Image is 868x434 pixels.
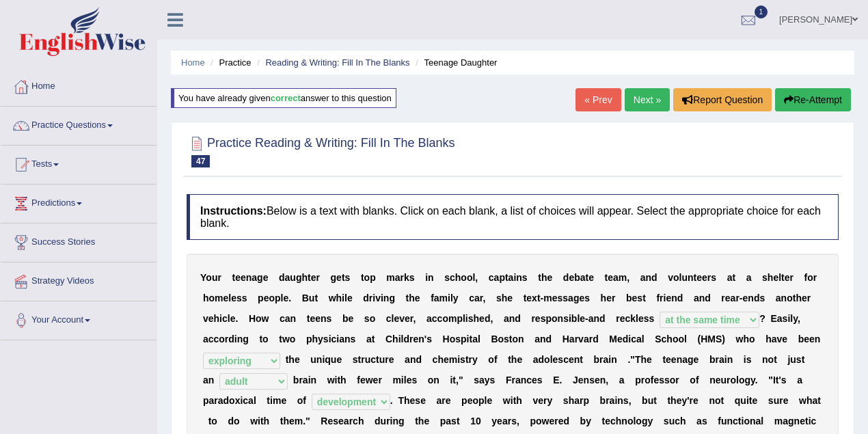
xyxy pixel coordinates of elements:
[584,293,590,303] b: s
[285,313,290,324] b: a
[579,293,584,303] b: e
[327,313,332,324] b: s
[1,223,157,258] a: Success Stories
[532,293,537,303] b: x
[399,313,405,324] b: v
[781,293,787,303] b: n
[434,293,439,303] b: a
[413,313,416,324] b: ,
[271,93,301,103] b: correct
[562,293,568,303] b: s
[586,272,589,283] b: t
[807,293,811,303] b: r
[727,272,733,283] b: a
[228,334,234,344] b: d
[787,293,793,303] b: o
[256,313,262,324] b: o
[787,313,790,324] b: i
[262,313,269,324] b: w
[681,272,688,283] b: u
[290,334,296,344] b: o
[707,272,711,283] b: r
[409,293,415,303] b: h
[531,313,534,324] b: r
[312,334,318,344] b: h
[329,334,331,344] b: i
[381,293,383,303] b: i
[207,56,251,69] li: Practice
[342,272,345,283] b: t
[200,272,206,283] b: Y
[383,293,390,303] b: n
[640,272,646,283] b: a
[612,293,615,303] b: r
[790,272,794,283] b: r
[516,272,522,283] b: n
[307,313,310,324] b: t
[535,313,541,324] b: e
[664,293,666,303] b: i
[275,293,281,303] b: p
[688,272,694,283] b: n
[474,313,480,324] b: h
[203,293,209,303] b: h
[804,272,808,283] b: f
[282,334,290,344] b: w
[450,272,455,283] b: c
[213,334,219,344] b: c
[428,272,434,283] b: n
[475,272,478,283] b: ,
[410,313,413,324] b: r
[711,272,716,283] b: s
[785,272,790,283] b: e
[187,194,839,240] h4: Below is a text with blanks. Click on each blank, a list of choices will appear. Select the appro...
[342,313,349,324] b: b
[386,313,392,324] b: c
[331,272,337,283] b: g
[496,293,502,303] b: s
[777,313,783,324] b: a
[257,272,263,283] b: g
[778,272,781,283] b: l
[222,313,228,324] b: c
[280,313,285,324] b: c
[538,272,541,283] b: t
[524,293,527,303] b: t
[502,293,508,303] b: h
[509,313,515,324] b: n
[203,313,208,324] b: v
[547,272,552,283] b: e
[342,293,344,303] b: i
[212,272,218,283] b: u
[315,313,321,324] b: e
[348,313,353,324] b: e
[504,313,509,324] b: a
[336,272,342,283] b: e
[223,293,228,303] b: e
[759,313,765,324] b: ?
[252,272,257,283] b: a
[781,272,785,283] b: t
[316,272,320,283] b: r
[439,293,448,303] b: m
[613,272,619,283] b: a
[508,272,514,283] b: a
[563,313,569,324] b: s
[415,293,420,303] b: e
[632,293,638,303] b: e
[369,293,372,303] b: r
[461,272,467,283] b: o
[1,185,157,219] a: Predictions
[405,313,410,324] b: e
[235,272,241,283] b: e
[290,272,296,283] b: u
[453,293,459,303] b: y
[474,293,480,303] b: a
[243,334,249,344] b: g
[215,293,223,303] b: m
[228,293,231,303] b: l
[442,313,448,324] b: o
[361,272,364,283] b: t
[679,272,682,283] b: l
[537,293,541,303] b: t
